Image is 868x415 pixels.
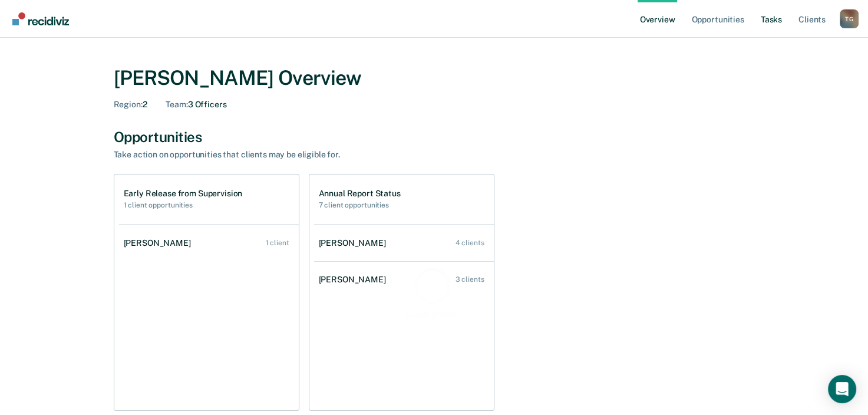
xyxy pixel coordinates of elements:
h1: Early Release from Supervision [124,189,243,199]
div: Take action on opportunities that clients may be eligible for. [114,150,526,160]
div: 3 clients [456,275,484,284]
div: [PERSON_NAME] [124,238,196,248]
h2: 7 client opportunities [319,201,401,209]
div: [PERSON_NAME] [319,238,391,248]
span: Team : [166,100,187,109]
div: 2 [114,100,147,110]
a: [PERSON_NAME] 3 clients [314,263,494,297]
div: T G [840,9,859,28]
h1: Annual Report Status [319,189,401,199]
div: Opportunities [114,129,755,146]
img: Recidiviz [12,12,69,25]
div: 1 client [265,239,289,247]
div: 4 clients [456,239,484,247]
a: [PERSON_NAME] 1 client [119,226,299,260]
span: Region : [114,100,143,109]
div: [PERSON_NAME] [319,275,391,285]
div: 3 Officers [166,100,226,110]
a: [PERSON_NAME] 4 clients [314,226,494,260]
div: [PERSON_NAME] Overview [114,66,755,90]
h2: 1 client opportunities [124,201,243,209]
div: Open Intercom Messenger [828,375,856,403]
button: Profile dropdown button [840,9,859,28]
